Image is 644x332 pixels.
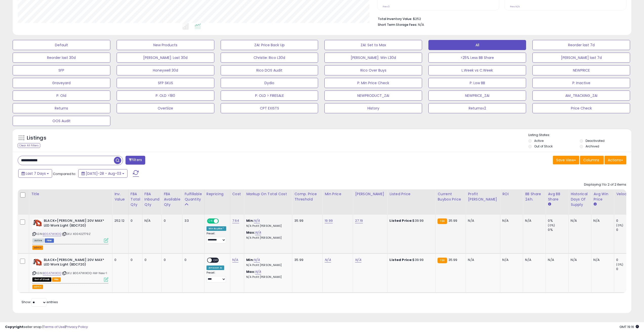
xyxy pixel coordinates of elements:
button: Returns [13,103,110,113]
button: NEWPRICE [532,65,630,75]
button: L.Week vs C.Week [428,65,526,75]
div: 0 [114,258,124,262]
div: 0 [144,258,158,262]
label: Active [534,139,544,143]
button: New Products [117,40,214,50]
div: BB Share 24h. [525,191,544,202]
div: Inv. value [114,191,126,202]
button: P: OLD >180 [117,91,214,101]
a: N/A [355,257,361,262]
a: N/A [254,218,260,223]
div: 33 [184,218,200,223]
span: [DATE]-28 - Aug-03 [86,171,121,176]
div: N/A [525,258,542,262]
div: ROI [502,191,521,197]
button: Columns [580,156,604,164]
strong: Copyright [5,324,24,329]
button: NEWPRICE_ZAI [428,91,526,101]
a: N/A [325,257,331,262]
b: BLACK+[PERSON_NAME] 20V MAX* LED Work Light (BDCF20) [44,218,105,229]
button: Last 7 Days [18,169,52,178]
div: ASIN: [32,218,108,242]
div: ASIN: [32,258,108,281]
a: N/A [255,269,261,274]
button: CPT EXISTS [221,103,318,113]
div: N/A [571,258,587,262]
div: Profit [PERSON_NAME] [468,191,498,202]
button: Rico DOS Audit [221,65,318,75]
div: $39.99 [389,218,431,223]
div: Displaying 1 to 2 of 2 items [584,182,626,187]
button: OOS Audit [13,116,110,126]
span: 2025-08-11 19:16 GMT [619,324,639,329]
button: Honeywell 30d [117,65,214,75]
div: N/A [548,258,565,262]
button: SFP SKUS [117,78,214,88]
b: Max: [246,269,255,274]
div: N/A [525,218,542,223]
div: Repricing [206,191,228,197]
b: Short Term Storage Fees: [378,23,417,27]
div: Title [31,191,110,197]
div: seller snap | | [5,325,88,329]
b: Total Inventory Value: [378,17,412,21]
div: 0 [616,218,637,223]
div: N/A [593,218,610,223]
img: 51+q3qEmwIL._SL40_.jpg [32,258,43,268]
div: 0 [164,258,178,262]
button: Filters [126,156,145,165]
p: N/A Profit [PERSON_NAME] [246,236,288,240]
div: Preset: [206,271,226,282]
small: FBA [438,258,447,263]
a: Privacy Policy [66,324,88,329]
span: ON [207,219,214,223]
span: OFF [218,219,226,223]
div: Avg Win Price [593,191,612,202]
div: 0 [616,258,637,262]
button: Rico Over Buys [324,65,422,75]
div: 0 [616,267,637,271]
span: Columns [583,158,599,163]
div: N/A [502,258,519,262]
button: Christie: Rico L30d [221,53,318,63]
small: (0%) [616,262,623,267]
h5: Listings [27,135,46,142]
div: 0 [131,258,138,262]
button: >25% Less BB Share [428,53,526,63]
div: Clear All Filters [18,143,40,148]
b: BLACK+[PERSON_NAME] 20V MAX* LED Work Light (BDCF20) [44,258,105,268]
button: [DATE]-28 - Aug-03 [78,169,128,178]
span: 35.99 [448,257,458,262]
div: N/A [593,258,610,262]
div: Cost [232,191,242,197]
div: N/A [571,218,587,223]
div: Win BuyBox * [206,226,226,231]
span: | SKU: B00A7WIXOQ-AM-New-1 [62,271,107,275]
div: Comp. Price Threshold [294,191,320,202]
button: Reorder last 30d [13,53,110,63]
span: FBA [52,277,61,282]
b: Listed Price: [389,218,412,223]
span: N/A [418,22,424,27]
label: Archived [586,144,599,148]
button: ZAI: Price Back Up [221,40,318,50]
button: Dydio [221,78,318,88]
div: Listed Price [389,191,433,197]
div: Current Buybox Price [438,191,464,202]
button: History [324,103,422,113]
button: Default [13,40,110,50]
span: FBM [45,238,54,243]
b: Min: [246,257,254,262]
th: The percentage added to the cost of goods (COGS) that forms the calculator for Min & Max prices. [244,189,292,215]
span: 35.99 [448,218,458,223]
button: Returnsv2 [428,103,526,113]
small: (0%) [616,223,623,227]
a: N/A [232,257,238,262]
small: Avg Win Price. [593,202,596,207]
div: 252.12 [114,218,124,223]
button: [PERSON_NAME] last 7d [532,53,630,63]
button: [PERSON_NAME]: Win L30d [324,53,422,63]
button: P: Min Price Check [324,78,422,88]
li: $252 [378,15,622,21]
div: FBA Total Qty [131,191,140,207]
